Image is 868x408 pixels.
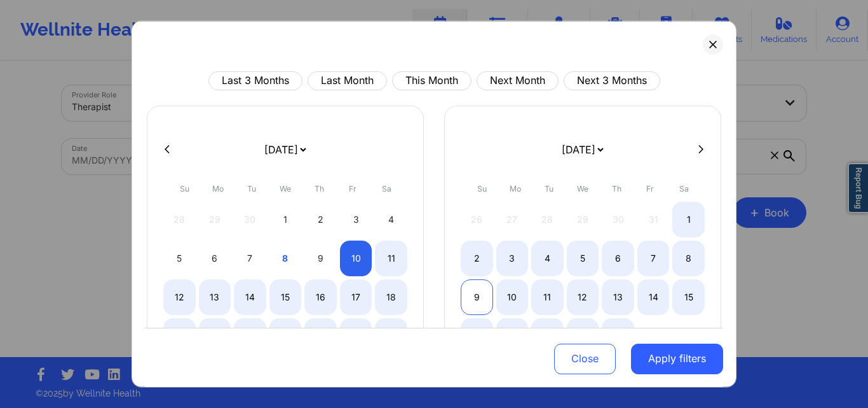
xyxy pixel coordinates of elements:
[461,318,493,353] div: Sun Nov 16 2025
[304,240,337,276] div: Thu Oct 09 2025
[602,279,634,314] div: Thu Nov 13 2025
[602,318,634,353] div: Thu Nov 20 2025
[577,183,588,193] abbr: Wednesday
[602,240,634,276] div: Thu Nov 06 2025
[304,318,337,353] div: Thu Oct 23 2025
[269,318,302,353] div: Wed Oct 22 2025
[567,279,599,314] div: Wed Nov 12 2025
[496,279,529,314] div: Mon Nov 10 2025
[672,279,705,314] div: Sat Nov 15 2025
[375,240,407,276] div: Sat Oct 11 2025
[646,183,654,193] abbr: Friday
[496,318,529,353] div: Mon Nov 17 2025
[679,183,689,193] abbr: Saturday
[247,183,256,193] abbr: Tuesday
[234,318,266,353] div: Tue Oct 21 2025
[308,71,387,90] button: Last Month
[637,279,670,314] div: Fri Nov 14 2025
[199,318,231,353] div: Mon Oct 20 2025
[340,201,372,237] div: Fri Oct 03 2025
[163,279,196,314] div: Sun Oct 12 2025
[180,183,189,193] abbr: Sunday
[477,71,559,90] button: Next Month
[392,71,471,90] button: This Month
[269,201,302,237] div: Wed Oct 01 2025
[208,71,302,90] button: Last 3 Months
[315,183,324,193] abbr: Thursday
[199,279,231,314] div: Mon Oct 13 2025
[269,279,302,314] div: Wed Oct 15 2025
[496,240,529,276] div: Mon Nov 03 2025
[234,279,266,314] div: Tue Oct 14 2025
[531,240,564,276] div: Tue Nov 04 2025
[199,240,231,276] div: Mon Oct 06 2025
[477,183,487,193] abbr: Sunday
[672,318,705,353] div: Sat Nov 22 2025
[531,318,564,353] div: Tue Nov 18 2025
[212,183,224,193] abbr: Monday
[304,279,337,314] div: Thu Oct 16 2025
[349,183,356,193] abbr: Friday
[554,344,616,374] button: Close
[375,318,407,353] div: Sat Oct 25 2025
[340,240,372,276] div: Fri Oct 10 2025
[612,183,621,193] abbr: Thursday
[567,240,599,276] div: Wed Nov 05 2025
[375,279,407,314] div: Sat Oct 18 2025
[637,240,670,276] div: Fri Nov 07 2025
[461,279,493,314] div: Sun Nov 09 2025
[280,183,291,193] abbr: Wednesday
[382,183,391,193] abbr: Saturday
[567,318,599,353] div: Wed Nov 19 2025
[672,201,705,237] div: Sat Nov 01 2025
[163,318,196,353] div: Sun Oct 19 2025
[531,279,564,314] div: Tue Nov 11 2025
[304,201,337,237] div: Thu Oct 02 2025
[637,318,670,353] div: Fri Nov 21 2025
[375,201,407,237] div: Sat Oct 04 2025
[340,279,372,314] div: Fri Oct 17 2025
[631,344,723,374] button: Apply filters
[564,71,660,90] button: Next 3 Months
[340,318,372,353] div: Fri Oct 24 2025
[545,183,553,193] abbr: Tuesday
[269,240,302,276] div: Wed Oct 08 2025
[672,240,705,276] div: Sat Nov 08 2025
[163,240,196,276] div: Sun Oct 05 2025
[510,183,521,193] abbr: Monday
[461,240,493,276] div: Sun Nov 02 2025
[234,240,266,276] div: Tue Oct 07 2025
